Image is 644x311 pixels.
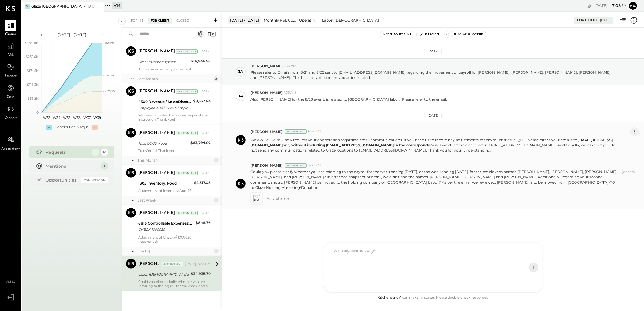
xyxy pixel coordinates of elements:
div: 12 [101,149,108,156]
span: P&L [7,53,14,58]
div: Could you please clarify whether you are referring to the payroll for the week ending [DATE], or ... [138,279,211,288]
span: Balance [4,74,17,79]
text: $290.8K [25,41,39,45]
a: P&L [0,41,21,58]
div: [PERSON_NAME] [138,261,161,267]
p: Please refer to Emails from 8/21 and 8/25 sent to [EMAIL_ADDRESS][DOMAIN_NAME] regarding the move... [250,70,620,80]
div: Accountant [176,131,198,135]
div: + 14 [112,2,122,9]
div: ja [238,69,243,75]
text: W34 [53,115,61,120]
div: Coming Soon [81,177,108,183]
div: 1 [214,249,219,254]
text: $232.6K [26,55,39,59]
div: [DATE] [199,211,211,216]
div: [PERSON_NAME] [138,170,175,176]
text: W38 [93,115,101,120]
p: Also [PERSON_NAME] for the 8/23 event, is related to [GEOGRAPHIC_DATA] labor. Please refer to the... [250,97,447,102]
div: Requests [46,149,89,155]
div: Attachment of Inventory Aug-25 [138,189,211,193]
span: [PERSON_NAME] [250,63,283,69]
button: Ka [628,1,638,11]
div: $16,946.56 [191,58,211,64]
a: Queue [0,20,21,37]
div: CHECK 1000030 [138,226,194,232]
text: $58.2K [28,96,39,101]
div: $8,162.64 [193,98,211,104]
div: [DATE] [199,171,211,176]
div: Opportunities [46,177,78,183]
text: Sales [105,41,114,45]
a: Cash [0,82,21,100]
div: Operating Expenses (EBITDA) [299,18,319,23]
span: Vendors [4,115,17,121]
text: W33 [43,115,50,120]
a: Vendors [0,103,21,121]
div: copy link [587,2,593,9]
div: GU [25,4,30,9]
div: Accountant [176,49,198,54]
button: Move to for me [380,31,414,38]
span: [PERSON_NAME] [250,90,283,95]
div: Closed [173,18,192,24]
div: 2 [214,76,219,81]
div: - [92,125,98,130]
div: Attachment of Check 1000030 (reconciled) [138,235,211,244]
div: $63,794.02 [190,140,211,146]
div: [DATE] [199,131,211,135]
div: 1 [101,162,108,170]
div: 1 [214,198,219,203]
div: 2 [92,149,99,156]
div: Accountant [285,163,307,168]
span: 6:55 PM [308,129,321,134]
button: Flag as Blocker [451,31,486,38]
div: [DATE], 6:55 PM [185,262,211,266]
div: Monthly P&L Comparison [264,18,296,23]
div: For Client [148,18,172,24]
text: $116.3K [27,82,39,87]
div: 1 [214,158,219,163]
div: This Month [137,158,212,163]
span: [PERSON_NAME] [250,163,283,168]
span: 7:07 PM [308,163,321,168]
div: Last Month [137,76,212,81]
div: Accountant [162,262,183,266]
div: 1305 Inventory, Food [138,180,192,186]
text: W35 [63,115,70,120]
a: Accountant [0,134,21,152]
div: Labor, [DEMOGRAPHIC_DATA] [138,271,189,277]
div: We have recorded the journal as per above instruction. Thank you! [138,113,211,122]
div: $846.76 [196,220,211,226]
div: Accountant [285,129,307,134]
div: Accountant [176,211,198,215]
div: Transferred. Thank you! [138,149,211,153]
div: [PERSON_NAME] [138,48,175,55]
b: without including [EMAIL_ADDRESS][DOMAIN_NAME] in the correspondence [291,143,437,147]
div: Glaze [GEOGRAPHIC_DATA] - 110 Uni [31,4,95,9]
text: 0 [36,110,39,115]
div: [DATE] [600,18,610,22]
div: [DATE] [199,49,211,54]
div: [PERSON_NAME] [138,89,175,95]
div: For Me [128,18,146,24]
div: Accountant [176,171,198,175]
div: [DATE] [137,249,212,254]
div: For Client [577,18,598,23]
span: 1 Attachment [265,192,292,205]
div: ja [238,93,243,99]
div: [DATE] [425,112,442,119]
div: Action taken as per your request [138,67,211,71]
div: Mentions [46,163,98,169]
span: [PERSON_NAME] [250,129,283,134]
span: 1:35 AM [284,90,296,95]
div: Other Income/Expense [138,59,189,65]
span: Accountant [2,146,20,152]
div: + [46,125,52,130]
div: [DATE] - [DATE] [228,16,261,24]
div: Contribution Margin [55,125,89,130]
div: [DATE] - [DATE] [46,32,98,37]
div: $34,935.70 [191,271,211,277]
p: Could you please clarify whether you are referring to the payroll for the week ending [DATE], or ... [250,169,620,190]
div: [PERSON_NAME] [138,210,175,216]
div: 6815 Controllable Expenses:General & Administrative Expenses:Repairs & Maintenance:Repair & Maint... [138,220,194,226]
